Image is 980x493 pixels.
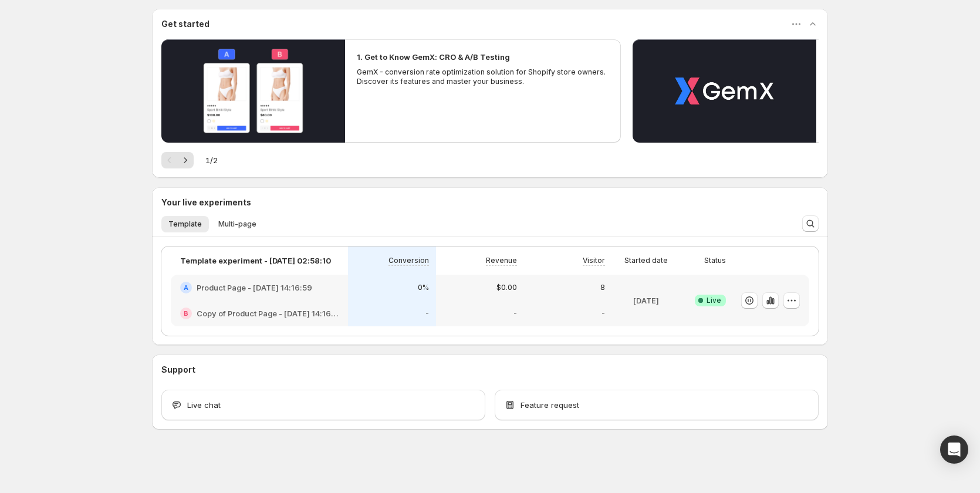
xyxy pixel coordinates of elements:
p: Status [704,256,726,265]
p: - [425,309,429,318]
span: Feature request [521,399,579,411]
button: Next [177,152,194,168]
span: Live [707,296,721,305]
p: - [601,309,605,318]
button: Play video [161,39,345,143]
h3: Support [161,364,195,376]
div: Open Intercom Messenger [940,435,968,464]
p: [DATE] [633,295,659,306]
span: Template [168,220,202,229]
button: Play video [633,39,816,143]
h2: A [184,284,188,291]
h2: B [184,310,188,317]
h3: Get started [161,18,209,30]
p: Started date [624,256,668,265]
p: Template experiment - [DATE] 02:58:10 [180,255,331,266]
span: Live chat [187,399,221,411]
p: 8 [600,283,605,292]
p: - [513,309,517,318]
p: 0% [418,283,429,292]
button: Search and filter results [802,215,819,232]
h3: Your live experiments [161,197,251,208]
h2: 1. Get to Know GemX: CRO & A/B Testing [357,51,510,63]
nav: Pagination [161,152,194,168]
p: Revenue [486,256,517,265]
span: Multi-page [218,220,256,229]
span: 1 / 2 [205,154,218,166]
p: Visitor [583,256,605,265]
p: Conversion [388,256,429,265]
p: GemX - conversion rate optimization solution for Shopify store owners. Discover its features and ... [357,67,609,86]
p: $0.00 [496,283,517,292]
h2: Copy of Product Page - [DATE] 14:16:59 [197,308,339,319]
h2: Product Page - [DATE] 14:16:59 [197,282,312,293]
